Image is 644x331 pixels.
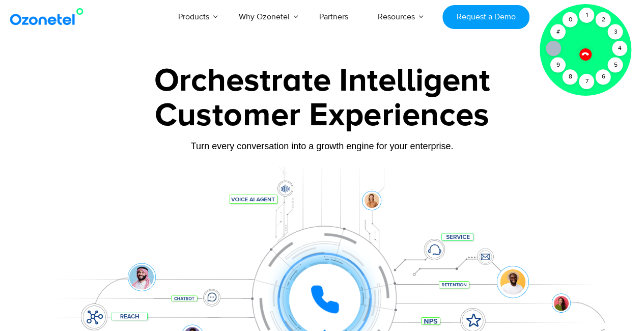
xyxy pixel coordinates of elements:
div: 9 [550,58,566,73]
div: 3 [608,24,623,40]
div: Customer Experiences [40,91,605,140]
div: 2 [596,12,611,27]
a: Request a Demo [442,5,529,29]
div: 5 [608,58,623,73]
div: 4 [612,41,627,56]
div: Turn every conversation into a growth engine for your enterprise. [40,141,605,152]
div: 7 [579,74,594,89]
div: 1 [579,8,594,23]
div: 0 [563,12,578,27]
div: Orchestrate Intelligent [40,65,605,97]
div: 6 [596,69,611,85]
div: 8 [563,69,578,85]
div: # [550,24,566,40]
